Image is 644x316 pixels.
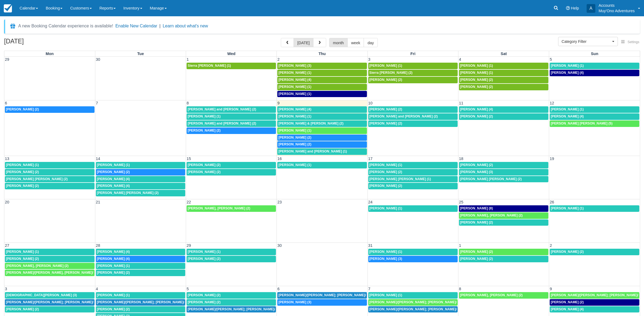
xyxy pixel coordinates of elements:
[95,57,101,62] span: 30
[5,270,95,276] a: [PERSON_NAME]/[PERSON_NAME], [PERSON_NAME]/[PERSON_NAME] (2)
[550,113,639,120] a: [PERSON_NAME] (4)
[551,107,584,111] span: [PERSON_NAME] (1)
[96,190,185,196] a: [PERSON_NAME] [PERSON_NAME] (2)
[460,250,493,254] span: [PERSON_NAME] (2)
[4,38,73,48] h2: [DATE]
[459,249,548,255] a: [PERSON_NAME] (2)
[369,170,402,174] span: [PERSON_NAME] (2)
[369,206,402,210] span: [PERSON_NAME] (1)
[549,57,552,62] span: 5
[368,157,373,161] span: 17
[458,101,464,105] span: 11
[277,148,367,155] a: [PERSON_NAME] and [PERSON_NAME] (1)
[278,293,399,297] span: [PERSON_NAME]/[PERSON_NAME]; [PERSON_NAME]/[PERSON_NAME] (2)
[187,299,276,306] a: [PERSON_NAME] (2)
[459,63,548,69] a: [PERSON_NAME] (1)
[188,293,221,297] span: [PERSON_NAME] (2)
[369,300,490,304] span: [PERSON_NAME]/[PERSON_NAME]; [PERSON_NAME]/[PERSON_NAME] (2)
[6,264,68,268] span: [PERSON_NAME], [PERSON_NAME] (2)
[458,157,464,161] span: 18
[319,52,326,56] span: Thu
[460,85,493,89] span: [PERSON_NAME] (2)
[369,64,402,68] span: [PERSON_NAME] (1)
[368,243,373,248] span: 31
[458,287,462,291] span: 8
[6,107,39,111] span: [PERSON_NAME] (2)
[188,307,308,311] span: [PERSON_NAME]/[PERSON_NAME]; [PERSON_NAME]/[PERSON_NAME] (2)
[277,84,367,90] a: [PERSON_NAME] (1)
[550,120,639,127] a: [PERSON_NAME] [PERSON_NAME] (5)
[97,250,130,254] span: [PERSON_NAME] (4)
[551,122,612,125] span: [PERSON_NAME] [PERSON_NAME] (5)
[460,114,493,118] span: [PERSON_NAME] (2)
[459,84,548,90] a: [PERSON_NAME] (2)
[368,106,458,113] a: [PERSON_NAME] (2)
[188,206,250,210] span: [PERSON_NAME], [PERSON_NAME] (2)
[6,271,126,274] span: [PERSON_NAME]/[PERSON_NAME], [PERSON_NAME]/[PERSON_NAME] (2)
[97,163,130,167] span: [PERSON_NAME] (1)
[460,64,493,68] span: [PERSON_NAME] (1)
[278,114,311,118] span: [PERSON_NAME] (1)
[549,200,555,204] span: 26
[368,292,458,299] a: [PERSON_NAME] (1)
[277,120,367,127] a: [PERSON_NAME] & [PERSON_NAME] (2)
[6,184,39,188] span: [PERSON_NAME] (2)
[551,300,584,304] span: [PERSON_NAME] (2)
[95,157,101,161] span: 14
[460,206,493,210] span: [PERSON_NAME] (8)
[550,205,639,212] a: [PERSON_NAME] (1)
[277,91,367,97] a: [PERSON_NAME] (1)
[364,38,378,47] button: day
[186,157,191,161] span: 15
[368,101,373,105] span: 10
[368,120,458,127] a: [PERSON_NAME] (2)
[4,157,10,161] span: 13
[5,263,95,269] a: [PERSON_NAME], [PERSON_NAME] (2)
[97,191,159,195] span: [PERSON_NAME] [PERSON_NAME] (2)
[187,306,276,313] a: [PERSON_NAME]/[PERSON_NAME]; [PERSON_NAME]/[PERSON_NAME] (2)
[187,113,276,120] a: [PERSON_NAME] (1)
[368,57,371,62] span: 3
[6,257,39,261] span: [PERSON_NAME] (2)
[186,101,189,105] span: 8
[5,256,95,262] a: [PERSON_NAME] (2)
[369,257,402,261] span: [PERSON_NAME] (3)
[277,299,367,306] a: [PERSON_NAME] (3)
[549,101,555,105] span: 12
[551,71,584,75] span: [PERSON_NAME] (4)
[96,292,185,299] a: [PERSON_NAME] (1)
[278,129,311,132] span: [PERSON_NAME] (1)
[277,77,367,83] a: [PERSON_NAME] (4)
[188,163,221,167] span: [PERSON_NAME] (2)
[278,163,311,167] span: [PERSON_NAME] (1)
[459,169,548,175] a: [PERSON_NAME] (3)
[501,52,507,56] span: Sat
[97,300,217,304] span: [PERSON_NAME]/[PERSON_NAME]; [PERSON_NAME]/[PERSON_NAME] (2)
[278,107,311,111] span: [PERSON_NAME] (4)
[460,78,493,82] span: [PERSON_NAME] (2)
[96,176,185,183] a: [PERSON_NAME] (4)
[97,293,130,297] span: [PERSON_NAME] (1)
[277,141,367,148] a: [PERSON_NAME] (2)
[459,77,548,83] a: [PERSON_NAME] (2)
[187,249,276,255] a: [PERSON_NAME] (1)
[277,200,282,204] span: 23
[459,256,548,262] a: [PERSON_NAME] (2)
[550,70,639,76] a: [PERSON_NAME] (4)
[459,162,548,168] a: [PERSON_NAME] (2)
[550,306,639,313] a: [PERSON_NAME] (4)
[278,300,311,304] span: [PERSON_NAME] (3)
[96,162,185,168] a: [PERSON_NAME] (1)
[187,63,276,69] a: Sierra [PERSON_NAME] (1)
[277,63,367,69] a: [PERSON_NAME] (3)
[5,299,95,306] a: [PERSON_NAME]/[PERSON_NAME]; [PERSON_NAME]/[PERSON_NAME] (2)
[549,287,552,291] span: 9
[186,287,189,291] span: 5
[187,106,276,113] a: [PERSON_NAME] and [PERSON_NAME] (2)
[460,213,523,217] span: [PERSON_NAME], [PERSON_NAME] (2)
[369,177,431,181] span: [PERSON_NAME] [PERSON_NAME] (1)
[549,243,552,248] span: 2
[278,142,311,146] span: [PERSON_NAME] (2)
[278,149,347,153] span: [PERSON_NAME] and [PERSON_NAME] (1)
[187,205,276,212] a: [PERSON_NAME], [PERSON_NAME] (2)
